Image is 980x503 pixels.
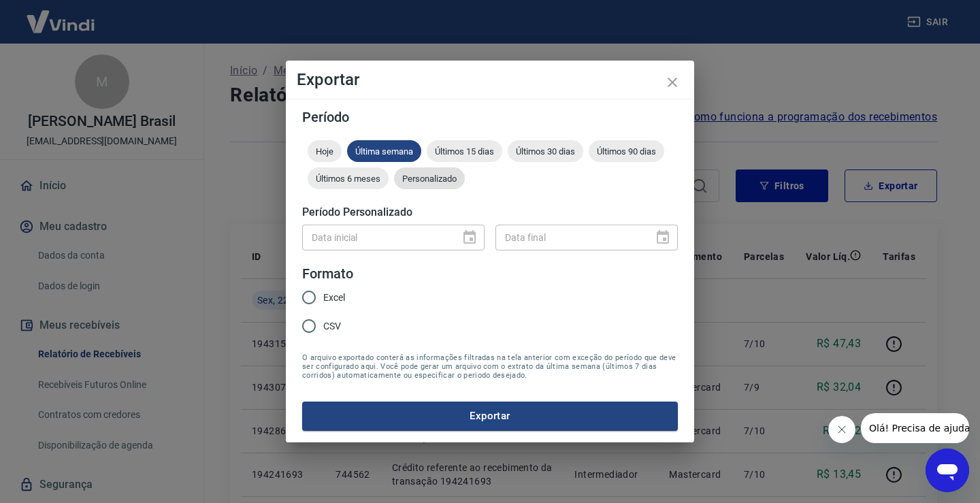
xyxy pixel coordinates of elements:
span: Últimos 90 dias [589,146,664,157]
div: Hoje [308,140,342,162]
iframe: Mensagem da empresa [861,413,969,443]
div: Personalizado [394,167,465,189]
span: Personalizado [394,174,465,184]
div: Última semana [347,140,421,162]
input: DD/MM/YYYY [302,225,451,250]
span: Últimos 6 meses [308,174,389,184]
legend: Formato [302,264,353,284]
span: Excel [323,291,345,305]
iframe: Botão para abrir a janela de mensagens [926,449,969,492]
div: Últimos 90 dias [589,140,664,162]
h5: Período [302,110,678,124]
div: Últimos 6 meses [308,167,389,189]
h4: Exportar [297,71,683,88]
span: Últimos 15 dias [427,146,502,157]
iframe: Fechar mensagem [828,416,855,443]
span: Última semana [347,146,421,157]
span: O arquivo exportado conterá as informações filtradas na tela anterior com exceção do período que ... [302,353,678,380]
span: Últimos 30 dias [508,146,583,157]
button: Exportar [302,402,678,430]
input: DD/MM/YYYY [495,225,644,250]
div: Últimos 30 dias [508,140,583,162]
span: Hoje [308,146,342,157]
span: Olá! Precisa de ajuda? [8,10,114,20]
div: Últimos 15 dias [427,140,502,162]
span: CSV [323,319,341,334]
button: close [656,66,689,99]
h5: Período Personalizado [302,206,678,219]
